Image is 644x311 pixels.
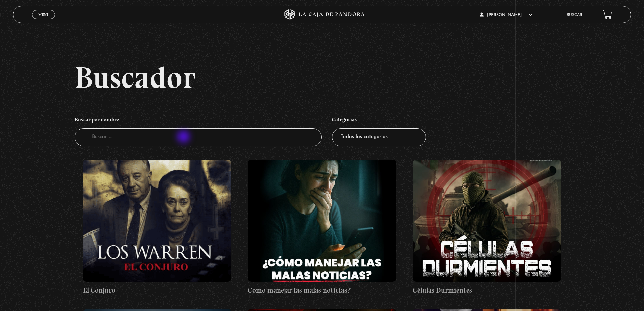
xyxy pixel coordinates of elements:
[38,13,49,17] span: Menu
[83,285,231,296] h4: El Conjuro
[248,160,396,296] a: Como manejar las malas noticias?
[75,62,631,93] h2: Buscador
[332,113,426,129] h4: Categorías
[248,285,396,296] h4: Como manejar las malas noticias?
[413,160,561,296] a: Células Durmientes
[36,18,52,23] span: Cerrar
[413,285,561,296] h4: Células Durmientes
[83,160,231,296] a: El Conjuro
[480,13,532,17] span: [PERSON_NAME]
[75,113,322,129] h4: Buscar por nombre
[567,13,582,17] a: Buscar
[603,10,612,19] a: View your shopping cart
